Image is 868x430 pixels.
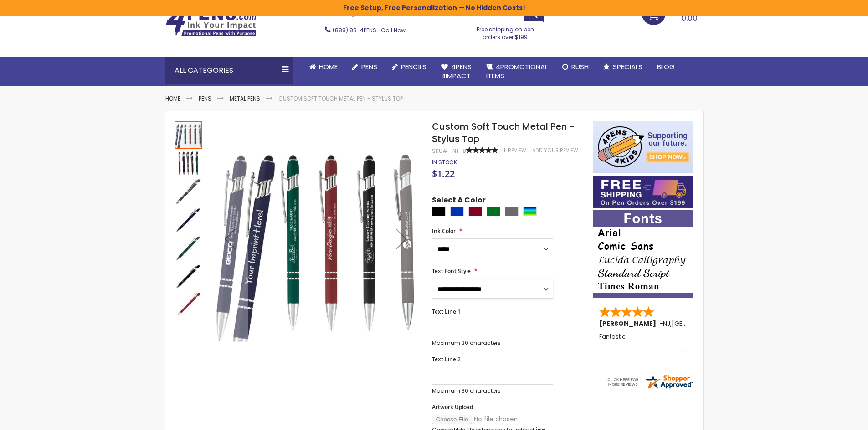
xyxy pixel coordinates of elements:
[319,62,338,71] span: Home
[571,62,589,71] span: Rush
[432,167,455,180] span: $1.22
[532,147,578,154] a: Add Your Review
[212,121,248,357] div: Previous
[165,8,257,37] img: 4Pens Custom Pens and Promotional Products
[175,121,203,149] div: Custom Soft Touch Metal Pen - Stylus Top
[302,57,345,77] a: Home
[486,62,548,81] span: 4PROMOTIONAL ITEMS
[175,234,202,262] img: Custom Soft Touch Metal Pen - Stylus Top
[383,121,420,357] div: Next
[793,405,868,430] iframe: Google Customer Reviews
[432,339,553,347] p: Maximum 30 characters
[593,210,693,298] img: font-personalization-examples
[401,62,426,71] span: Pencils
[681,12,698,24] span: 0.00
[345,57,385,77] a: Pens
[432,158,457,166] span: In stock
[606,374,693,390] img: 4pens.com widget logo
[212,134,420,342] img: Custom Soft Touch Metal Pen - Stylus Top
[175,150,202,177] img: Custom Soft Touch Metal Pen - Stylus Top
[504,147,505,154] span: 1
[468,207,482,216] div: Burgundy
[508,147,526,154] span: Review
[333,26,376,34] a: (888) 88-4PENS
[523,207,537,216] div: Assorted
[479,57,555,86] a: 4PROMOTIONALITEMS
[467,22,544,40] div: Free shipping on pen orders over $199
[593,121,693,173] img: 4pens 4 kids
[606,384,693,392] a: 4pens.com certificate URL
[672,319,739,328] span: [GEOGRAPHIC_DATA]
[165,57,293,84] div: All Categories
[175,177,203,205] div: Custom Soft Touch Metal Pen - Stylus Top
[663,319,670,328] span: NJ
[432,207,446,216] div: Black
[487,207,500,216] div: Green
[175,149,203,177] div: Custom Soft Touch Metal Pen - Stylus Top
[450,207,464,216] div: Blue
[432,147,449,155] strong: SKU
[175,290,202,318] div: Custom Soft Touch Metal Pen - Stylus Top
[432,159,457,166] div: Availability
[504,147,528,154] a: 1 Review
[175,262,203,290] div: Custom Soft Touch Metal Pen - Stylus Top
[432,195,486,207] span: Select A Color
[657,62,675,71] span: Blog
[432,387,553,395] p: Maximum 30 characters
[432,403,473,411] span: Artwork Upload
[432,308,461,315] span: Text Line 1
[165,95,180,102] a: Home
[432,267,471,275] span: Text Font Style
[333,26,407,34] span: - Call Now!
[175,178,202,205] img: Custom Soft Touch Metal Pen - Stylus Top
[650,57,682,77] a: Blog
[432,120,575,145] span: Custom Soft Touch Metal Pen - Stylus Top
[593,176,693,208] img: Free shipping on orders over $199
[613,62,642,71] span: Specials
[432,227,456,235] span: Ink Color
[175,206,202,233] img: Custom Soft Touch Metal Pen - Stylus Top
[175,205,203,233] div: Custom Soft Touch Metal Pen - Stylus Top
[230,95,260,102] a: Metal Pens
[199,95,211,102] a: Pens
[175,263,202,290] img: Custom Soft Touch Metal Pen - Stylus Top
[659,319,739,328] span: - ,
[278,95,403,102] li: Custom Soft Touch Metal Pen - Stylus Top
[385,57,434,77] a: Pencils
[434,57,479,86] a: 4Pens4impact
[432,355,461,363] span: Text Line 2
[361,62,377,71] span: Pens
[175,233,203,262] div: Custom Soft Touch Metal Pen - Stylus Top
[452,147,466,155] div: NT-8
[599,334,688,353] div: Fantastic
[596,57,650,77] a: Specials
[599,319,659,328] span: [PERSON_NAME]
[555,57,596,77] a: Rush
[505,207,519,216] div: Grey
[466,147,498,153] div: 100%
[175,291,202,318] img: Custom Soft Touch Metal Pen - Stylus Top
[441,62,472,81] span: 4Pens 4impact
